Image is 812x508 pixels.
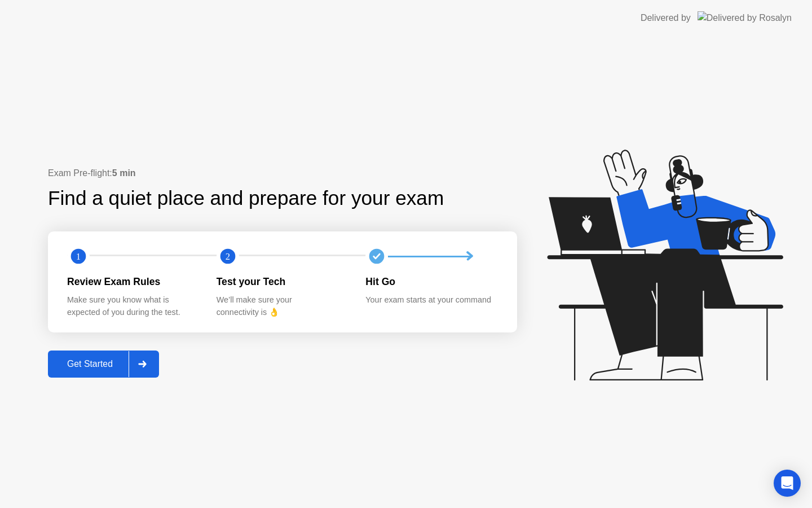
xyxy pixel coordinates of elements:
[76,251,81,262] text: 1
[365,274,497,289] div: Hit Go
[217,274,348,289] div: Test your Tech
[48,351,159,378] button: Get Started
[226,251,230,262] text: 2
[48,183,445,213] div: Find a quiet place and prepare for your exam
[774,470,801,497] div: Open Intercom Messenger
[698,11,792,24] img: Delivered by Rosalyn
[67,274,198,289] div: Review Exam Rules
[112,168,136,178] b: 5 min
[51,359,129,369] div: Get Started
[365,294,497,306] div: Your exam starts at your command
[217,294,348,318] div: We’ll make sure your connectivity is 👌
[641,11,691,25] div: Delivered by
[67,294,198,318] div: Make sure you know what is expected of you during the test.
[48,167,517,180] div: Exam Pre-flight:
